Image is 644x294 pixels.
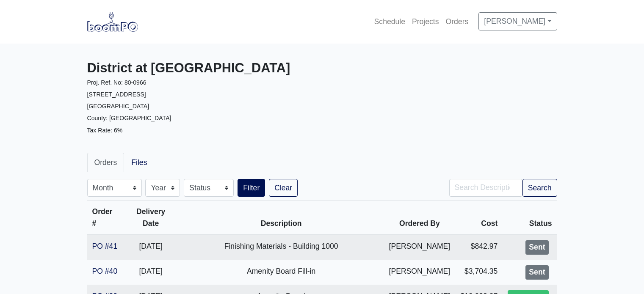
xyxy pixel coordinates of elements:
[87,115,171,121] small: County: [GEOGRAPHIC_DATA]
[124,153,154,172] a: Files
[92,242,118,250] a: PO #41
[87,12,138,31] img: boomPO
[384,260,456,285] td: [PERSON_NAME]
[123,235,179,260] td: [DATE]
[87,60,316,76] h3: District at [GEOGRAPHIC_DATA]
[87,91,146,98] small: [STREET_ADDRESS]
[455,235,503,260] td: $842.97
[179,235,384,260] td: Finishing Materials - Building 1000
[371,12,409,31] a: Schedule
[87,201,123,235] th: Order #
[384,201,456,235] th: Ordered By
[449,179,522,197] input: Search
[92,267,118,275] a: PO #40
[269,179,298,197] a: Clear
[522,179,557,197] button: Search
[478,12,557,30] a: [PERSON_NAME]
[87,103,149,110] small: [GEOGRAPHIC_DATA]
[525,240,548,255] div: Sent
[179,201,384,235] th: Description
[409,12,442,31] a: Projects
[87,79,146,86] small: Proj. Ref. No: 80-0966
[238,179,265,197] button: Filter
[442,12,472,31] a: Orders
[455,201,503,235] th: Cost
[384,235,456,260] td: [PERSON_NAME]
[179,260,384,285] td: Amenity Board Fill-in
[123,201,179,235] th: Delivery Date
[87,153,124,172] a: Orders
[455,260,503,285] td: $3,704.35
[123,260,179,285] td: [DATE]
[503,201,557,235] th: Status
[525,265,548,280] div: Sent
[87,127,123,134] small: Tax Rate: 6%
